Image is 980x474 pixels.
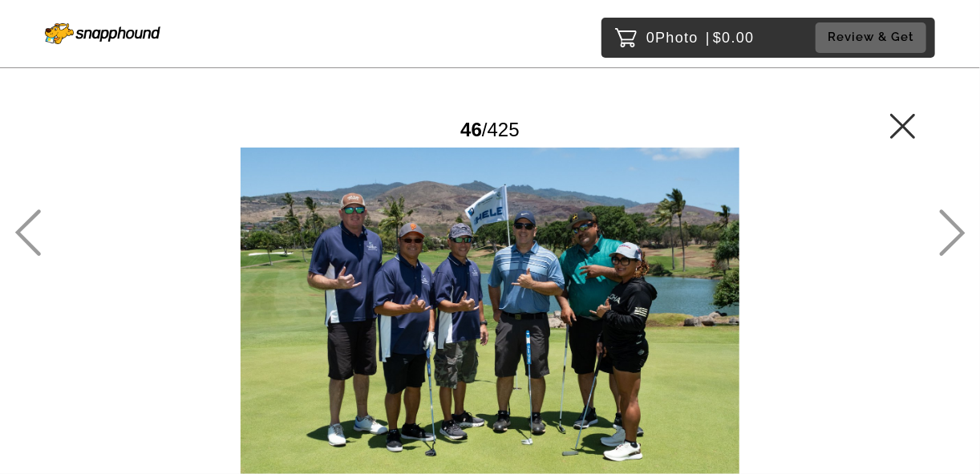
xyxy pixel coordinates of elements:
span: | [706,30,711,46]
span: 425 [488,119,520,140]
p: 0 $0.00 [646,25,755,51]
span: Photo [655,25,699,51]
div: / [460,112,519,147]
img: Snapphound Logo [45,23,160,44]
a: Review & Get [816,22,931,52]
button: Review & Get [816,22,926,52]
span: 46 [460,119,482,140]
